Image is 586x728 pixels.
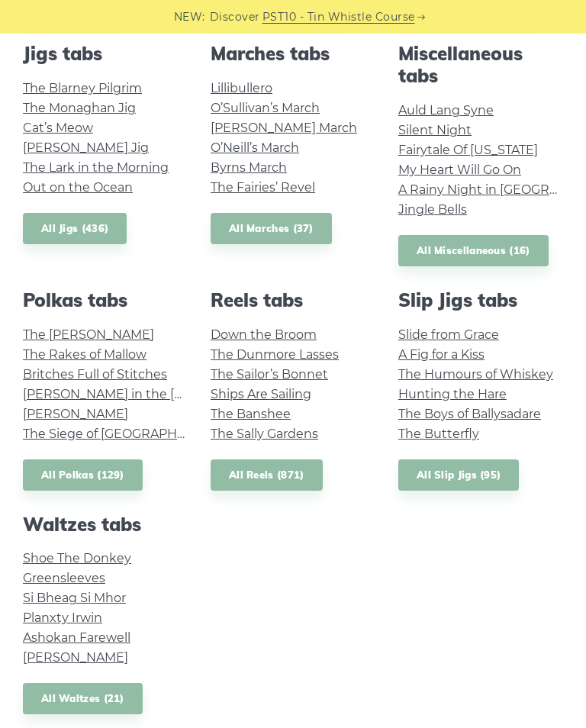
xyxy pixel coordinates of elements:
a: Out on the Ocean [23,180,133,195]
a: The Monaghan Jig [23,101,136,115]
a: PST10 - Tin Whistle Course [262,8,415,26]
a: The Banshee [211,407,291,421]
a: All Marches (37) [211,213,332,244]
a: The Fairies’ Revel [211,180,315,195]
a: The Dunmore Lasses [211,347,339,362]
h2: Waltzes tabs [23,514,188,536]
a: The Siege of [GEOGRAPHIC_DATA] [23,427,232,441]
h2: Polkas tabs [23,289,188,311]
a: All Miscellaneous (16) [398,235,549,266]
a: The Humours of Whiskey [398,367,553,382]
a: O’Sullivan’s March [211,101,320,115]
a: [PERSON_NAME] Jig [23,140,149,155]
a: All Slip Jigs (95) [398,459,519,491]
a: Britches Full of Stitches [23,367,167,382]
span: Discover [210,8,260,26]
a: My Heart Will Go On [398,163,521,177]
a: Slide from Grace [398,327,499,342]
a: The Boys of Ballysadare [398,407,541,421]
a: All Polkas (129) [23,459,143,491]
a: Shoe The Donkey [23,551,131,565]
a: Planxty Irwin [23,610,102,625]
a: Jingle Bells [398,202,467,217]
a: Greensleeves [23,571,105,585]
a: Fairytale Of [US_STATE] [398,143,538,157]
a: The Sailor’s Bonnet [211,367,328,382]
a: All Reels (871) [211,459,323,491]
a: [PERSON_NAME] [23,650,128,665]
a: Ships Are Sailing [211,387,311,401]
a: Hunting the Hare [398,387,507,401]
a: All Waltzes (21) [23,683,143,714]
h2: Jigs tabs [23,43,188,65]
h2: Miscellaneous tabs [398,43,563,87]
h2: Marches tabs [211,43,375,65]
a: [PERSON_NAME] March [211,121,357,135]
a: Silent Night [398,123,472,137]
h2: Slip Jigs tabs [398,289,563,311]
a: All Jigs (436) [23,213,127,244]
a: Ashokan Farewell [23,630,130,645]
a: The Lark in the Morning [23,160,169,175]
a: Si­ Bheag Si­ Mhor [23,591,126,605]
a: Lillibullero [211,81,272,95]
a: The [PERSON_NAME] [23,327,154,342]
a: O’Neill’s March [211,140,299,155]
a: The Sally Gardens [211,427,318,441]
a: Down the Broom [211,327,317,342]
span: NEW: [174,8,205,26]
a: The Rakes of Mallow [23,347,146,362]
a: A Fig for a Kiss [398,347,485,362]
a: [PERSON_NAME] [23,407,128,421]
a: [PERSON_NAME] in the [PERSON_NAME] [23,387,275,401]
a: Auld Lang Syne [398,103,494,118]
a: The Butterfly [398,427,479,441]
a: Cat’s Meow [23,121,93,135]
a: The Blarney Pilgrim [23,81,142,95]
h2: Reels tabs [211,289,375,311]
a: Byrns March [211,160,287,175]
